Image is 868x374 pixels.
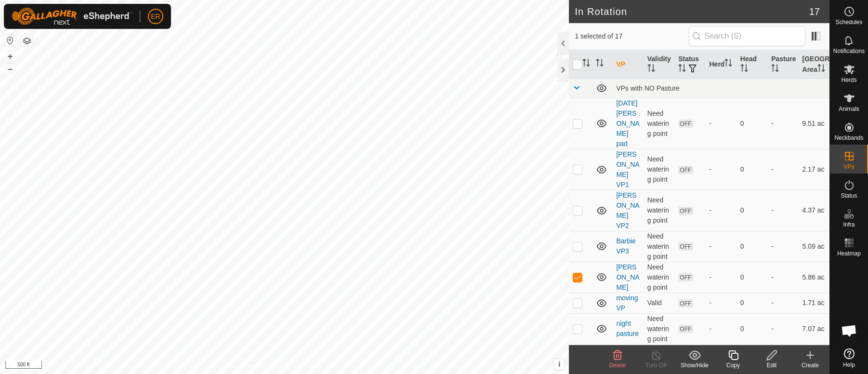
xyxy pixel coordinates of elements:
span: OFF [678,325,693,333]
a: [PERSON_NAME] [616,263,639,291]
td: Need watering point [644,231,674,262]
a: Help [830,345,868,372]
div: Create [791,361,829,370]
th: [GEOGRAPHIC_DATA] Area [799,50,829,79]
td: - [767,262,798,293]
p-sorticon: Activate to sort [596,60,604,68]
td: 5.86 ac [799,262,829,293]
a: [PERSON_NAME] VP1 [616,150,639,188]
a: Contact Us [294,361,322,370]
a: night pasture [616,320,639,337]
th: Validity [644,50,674,79]
span: Heatmap [837,251,861,256]
p-sorticon: Activate to sort [724,60,732,68]
td: 2.17 ac [799,149,829,190]
td: - [767,231,798,262]
span: Notifications [833,48,865,54]
td: 4.37 ac [799,190,829,231]
td: 5.09 ac [799,231,829,262]
a: [DATE] [PERSON_NAME] pad [616,99,639,147]
button: + [4,51,16,62]
div: Edit [752,361,791,370]
td: 0 [736,293,767,313]
p-sorticon: Activate to sort [817,66,825,73]
div: - [709,164,732,174]
span: OFF [678,207,693,215]
p-sorticon: Activate to sort [582,60,590,68]
th: Head [736,50,767,79]
div: - [709,272,732,282]
th: VP [612,50,643,79]
a: Privacy Policy [247,361,283,370]
span: OFF [678,273,693,281]
p-sorticon: Activate to sort [678,66,686,73]
th: Status [674,50,705,79]
div: VPs with NO Pasture [616,84,826,92]
span: OFF [678,299,693,307]
div: Show/Hide [675,361,714,370]
th: Pasture [767,50,798,79]
td: - [767,313,798,344]
span: Schedules [835,19,862,25]
span: Delete [609,362,626,369]
th: Herd [705,50,736,79]
td: 0 [736,231,767,262]
div: Turn Off [637,361,675,370]
td: 0 [736,313,767,344]
span: ER [151,12,160,22]
span: Status [841,193,857,199]
span: 17 [809,4,820,19]
td: 7.07 ac [799,313,829,344]
p-sorticon: Activate to sort [647,66,655,73]
span: Herds [841,77,856,83]
td: Need watering point [644,190,674,231]
td: 0 [736,149,767,190]
td: - [767,98,798,149]
td: 0 [736,190,767,231]
td: Need watering point [644,98,674,149]
a: moving VP [616,294,638,312]
div: - [709,119,732,129]
td: 1.71 ac [799,293,829,313]
span: OFF [678,120,693,128]
span: Neckbands [834,135,863,141]
div: - [709,298,732,308]
button: Map Layers [21,35,33,47]
td: 0 [736,262,767,293]
a: [PERSON_NAME] VP2 [616,191,639,229]
button: Reset Map [4,35,16,46]
span: Help [843,362,855,368]
span: Infra [843,222,855,227]
p-sorticon: Activate to sort [771,66,779,73]
div: - [709,241,732,252]
span: VPs [843,164,854,170]
div: Open chat [835,316,864,345]
div: Copy [714,361,752,370]
div: - [709,324,732,334]
td: Need watering point [644,262,674,293]
span: 1 selected of 17 [575,31,688,41]
td: Need watering point [644,149,674,190]
td: 9.51 ac [799,98,829,149]
td: 0 [736,98,767,149]
button: – [4,63,16,75]
span: Animals [839,106,859,112]
td: Need watering point [644,313,674,344]
a: BarbieVP3 [616,237,635,255]
span: i [558,360,560,368]
p-sorticon: Activate to sort [740,66,748,73]
span: OFF [678,242,693,251]
img: Gallagher Logo [12,8,132,25]
td: - [767,149,798,190]
div: - [709,205,732,215]
td: Valid [644,293,674,313]
td: - [767,293,798,313]
span: OFF [678,166,693,174]
td: - [767,190,798,231]
h2: In Rotation [575,6,809,17]
input: Search (S) [689,26,805,46]
button: i [554,359,565,370]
